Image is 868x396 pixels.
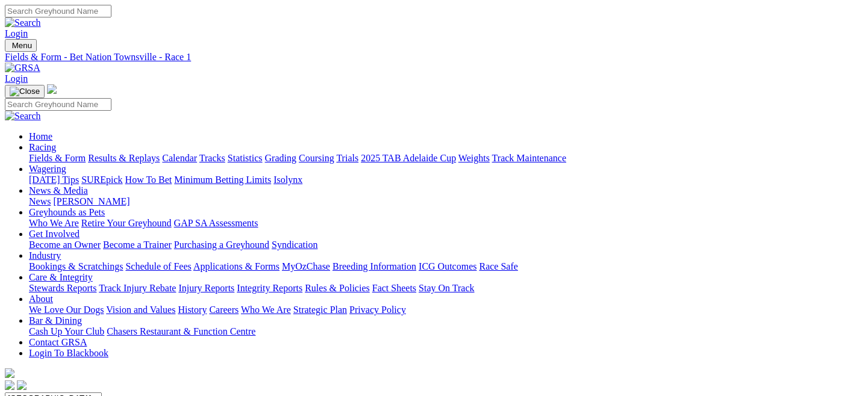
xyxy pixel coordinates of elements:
a: Fact Sheets [372,283,416,293]
a: Isolynx [273,175,302,185]
div: Wagering [29,175,863,185]
a: [DATE] Tips [29,175,79,185]
a: Fields & Form - Bet Nation Townsville - Race 1 [5,52,863,63]
a: Syndication [272,240,317,250]
div: About [29,305,863,315]
a: Care & Integrity [29,272,93,282]
a: ICG Outcomes [419,261,476,271]
a: We Love Our Dogs [29,305,104,315]
a: Trials [336,153,358,163]
img: Search [5,111,41,122]
div: Care & Integrity [29,283,863,294]
img: GRSA [5,63,40,73]
a: Rules & Policies [305,283,370,293]
a: Login [5,73,28,84]
div: News & Media [29,196,863,207]
img: logo-grsa-white.png [47,84,57,94]
button: Toggle navigation [5,85,45,98]
a: Get Involved [29,229,80,239]
input: Search [5,5,111,17]
a: Purchasing a Greyhound [174,240,269,250]
a: Coursing [299,153,334,163]
a: Stay On Track [419,283,474,293]
a: Injury Reports [178,283,234,293]
a: Breeding Information [333,261,416,271]
a: Minimum Betting Limits [174,175,271,185]
a: News & Media [29,185,88,196]
a: Who We Are [241,305,291,315]
a: Calendar [162,153,197,163]
a: Bar & Dining [29,315,82,326]
a: Retire Your Greyhound [81,218,172,228]
a: Track Injury Rebate [99,283,176,293]
a: Race Safe [479,261,517,271]
a: Careers [209,305,239,315]
div: Bar & Dining [29,326,863,337]
a: Bookings & Scratchings [29,261,123,271]
a: Results & Replays [88,153,160,163]
a: Integrity Reports [237,283,302,293]
a: Login [5,28,28,39]
a: Become a Trainer [103,240,172,250]
a: MyOzChase [282,261,330,271]
a: Chasers Restaurant & Function Centre [107,326,255,336]
a: Industry [29,250,61,261]
img: Search [5,17,41,28]
a: Cash Up Your Club [29,326,104,336]
a: [PERSON_NAME] [53,196,130,206]
a: Strategic Plan [293,305,347,315]
img: twitter.svg [17,380,27,390]
div: Industry [29,261,863,272]
a: How To Bet [125,175,172,185]
a: Privacy Policy [349,305,406,315]
a: Vision and Values [106,305,175,315]
a: Track Maintenance [492,153,566,163]
div: Racing [29,153,863,164]
a: History [178,305,207,315]
span: Menu [12,41,32,50]
a: Greyhounds as Pets [29,207,105,217]
a: Home [29,131,52,141]
button: Toggle navigation [5,39,37,52]
a: Racing [29,142,56,152]
a: 2025 TAB Adelaide Cup [361,153,456,163]
div: Get Involved [29,240,863,250]
a: Login To Blackbook [29,348,108,358]
a: News [29,196,51,206]
a: Weights [458,153,490,163]
a: Tracks [199,153,225,163]
img: facebook.svg [5,380,14,390]
a: Grading [265,153,296,163]
a: SUREpick [81,175,122,185]
div: Greyhounds as Pets [29,218,863,229]
a: Become an Owner [29,240,101,250]
img: logo-grsa-white.png [5,368,14,378]
a: Schedule of Fees [125,261,191,271]
a: Statistics [228,153,263,163]
a: Contact GRSA [29,337,87,347]
a: Who We Are [29,218,79,228]
a: Stewards Reports [29,283,96,293]
a: Applications & Forms [193,261,279,271]
a: Wagering [29,164,66,174]
img: Close [10,87,40,96]
input: Search [5,98,111,111]
a: Fields & Form [29,153,86,163]
a: About [29,294,53,304]
a: GAP SA Assessments [174,218,258,228]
